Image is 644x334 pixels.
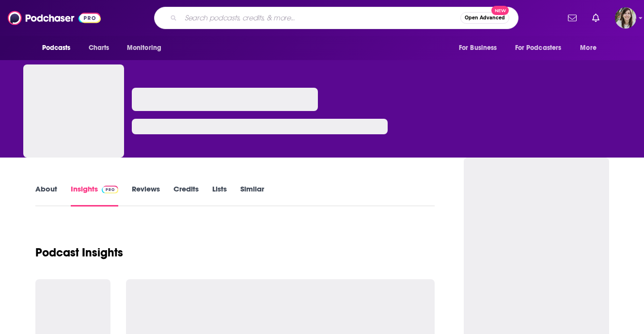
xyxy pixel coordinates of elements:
a: Similar [240,184,264,207]
img: Podchaser - Follow, Share and Rate Podcasts [8,9,101,27]
button: open menu [452,39,509,57]
input: Search podcasts, credits, & more... [181,10,460,26]
div: Search podcasts, credits, & more... [154,7,518,29]
a: Show notifications dropdown [564,10,581,26]
span: Open Advanced [465,16,505,20]
span: Charts [89,41,110,55]
a: About [35,184,57,207]
span: New [491,6,509,15]
span: More [580,41,597,55]
span: For Podcasters [515,41,562,55]
button: open menu [573,39,609,57]
span: Monitoring [127,41,161,55]
a: Reviews [132,184,160,207]
a: Show notifications dropdown [588,10,603,26]
button: open menu [120,39,174,57]
button: open menu [509,39,576,57]
a: InsightsPodchaser Pro [71,184,119,207]
button: open menu [35,39,83,57]
img: Podchaser Pro [102,186,119,193]
span: Logged in as devinandrade [615,7,636,29]
a: Charts [82,39,115,57]
a: Lists [212,184,227,207]
img: User Profile [615,7,636,29]
h1: Podcast Insights [35,245,123,260]
a: Credits [173,184,199,207]
button: Show profile menu [615,7,636,29]
button: Open AdvancedNew [460,12,509,24]
span: Podcasts [42,41,71,55]
span: For Business [459,41,497,55]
